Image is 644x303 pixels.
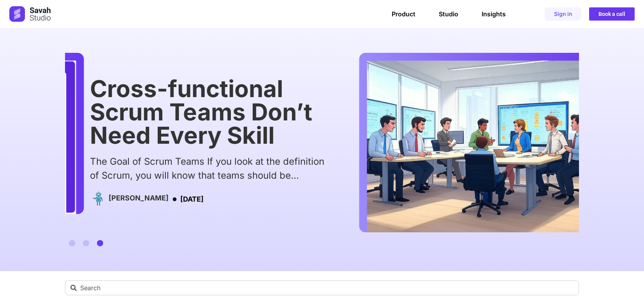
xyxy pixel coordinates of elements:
[180,195,204,203] time: [DATE]
[109,194,169,202] h4: [PERSON_NAME]
[545,7,581,21] a: Sign in
[90,53,604,232] div: 3 / 3
[598,11,625,17] span: Book a call
[392,10,415,18] a: Product
[367,61,596,232] img: Agile Shared Services Team
[83,240,89,246] span: Go to slide 2
[605,266,644,303] iframe: Chat Widget
[65,280,579,295] input: Search
[90,77,334,147] h1: Cross-functional Scrum Teams Don’t Need Every Skill
[90,190,106,206] img: Picture of Emerson Cole
[439,10,458,18] a: Studio
[69,240,75,246] span: Go to slide 1
[482,10,506,18] a: Insights
[97,240,103,246] span: Go to slide 3
[392,10,506,18] nav: Menu
[554,11,572,17] span: Sign in
[90,155,334,183] div: The Goal of Scrum Teams If you look at the definition of Scrum, you will know that teams should b...
[589,7,635,21] a: Book a call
